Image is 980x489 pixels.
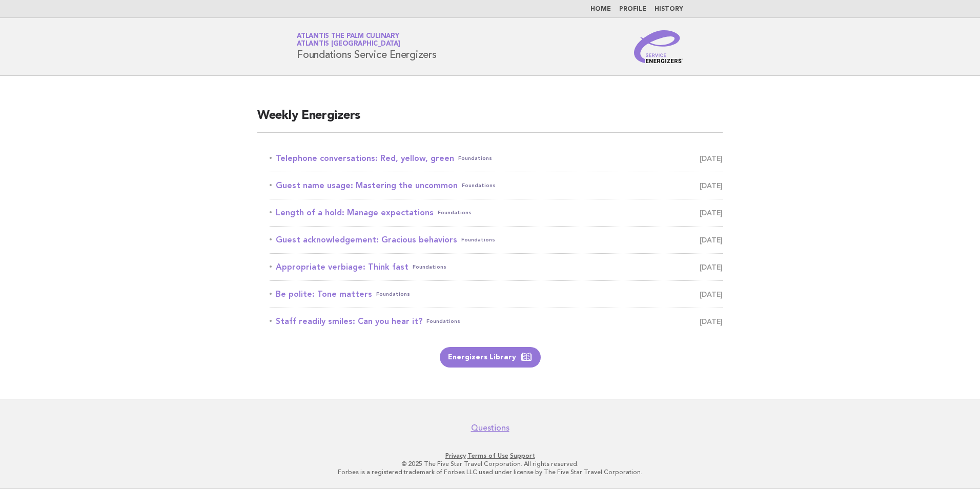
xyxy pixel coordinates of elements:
[176,452,804,460] p: · ·
[700,178,723,193] span: [DATE]
[297,33,400,47] a: Atlantis The Palm CulinaryAtlantis [GEOGRAPHIC_DATA]
[471,423,509,433] a: Questions
[426,314,460,329] span: Foundations
[297,41,400,48] span: Atlantis [GEOGRAPHIC_DATA]
[462,178,496,193] span: Foundations
[510,452,535,459] a: Support
[270,151,723,166] a: Telephone conversations: Red, yellow, greenFoundations [DATE]
[461,233,495,247] span: Foundations
[270,314,723,329] a: Staff readily smiles: Can you hear it?Foundations [DATE]
[270,233,723,247] a: Guest acknowledgement: Gracious behaviorsFoundations [DATE]
[590,6,611,12] a: Home
[257,108,723,133] h2: Weekly Energizers
[458,151,492,166] span: Foundations
[270,287,723,301] a: Be polite: Tone mattersFoundations [DATE]
[297,33,437,60] h1: Foundations Service Energizers
[270,206,723,220] a: Length of a hold: Manage expectationsFoundations [DATE]
[413,260,446,274] span: Foundations
[634,30,683,63] img: Service Energizers
[445,452,466,459] a: Privacy
[176,460,804,468] p: © 2025 The Five Star Travel Corporation. All rights reserved.
[619,6,646,12] a: Profile
[440,347,541,368] a: Energizers Library
[270,178,723,193] a: Guest name usage: Mastering the uncommonFoundations [DATE]
[700,233,723,247] span: [DATE]
[700,206,723,220] span: [DATE]
[700,260,723,274] span: [DATE]
[700,314,723,329] span: [DATE]
[655,6,683,12] a: History
[270,260,723,274] a: Appropriate verbiage: Think fastFoundations [DATE]
[700,287,723,301] span: [DATE]
[700,151,723,166] span: [DATE]
[438,206,472,220] span: Foundations
[467,452,508,459] a: Terms of Use
[176,468,804,476] p: Forbes is a registered trademark of Forbes LLC used under license by The Five Star Travel Corpora...
[376,287,410,301] span: Foundations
